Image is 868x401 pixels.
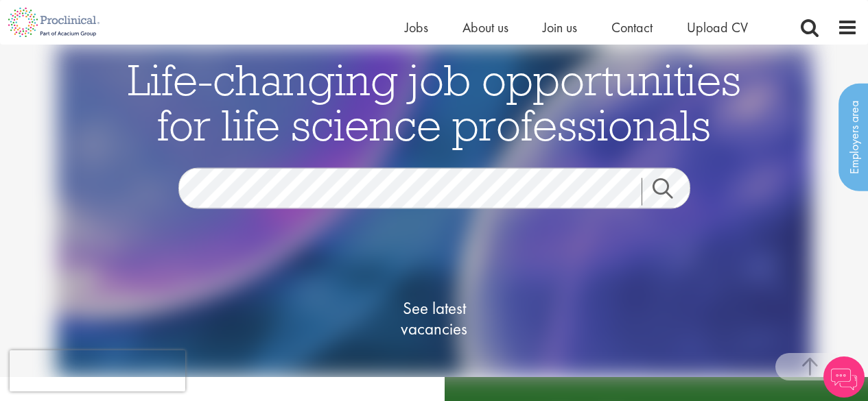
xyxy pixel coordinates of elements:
a: See latestvacancies [366,243,503,393]
a: Jobs [405,19,428,36]
a: Job search submit button [642,178,701,205]
img: Chatbot [823,356,865,398]
iframe: reCAPTCHA [10,350,185,391]
span: Life-changing job opportunities for life science professionals [128,51,741,151]
a: Contact [611,19,653,36]
a: About us [462,19,508,36]
a: Upload CV [687,19,748,36]
img: candidate home [56,45,812,377]
a: Join us [543,19,577,36]
span: See latest vacancies [366,297,503,339]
